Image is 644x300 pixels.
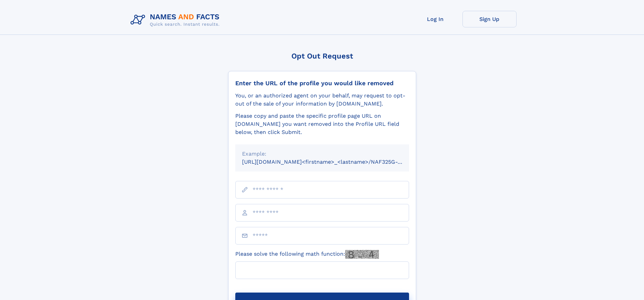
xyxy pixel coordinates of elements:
[462,11,517,27] a: Sign Up
[242,159,422,165] small: [URL][DOMAIN_NAME]<firstname>_<lastname>/NAF325G-xxxxxxxx
[408,11,462,27] a: Log In
[235,79,409,87] div: Enter the URL of the profile you would like removed
[235,250,379,259] label: Please solve the following math function:
[228,52,416,60] div: Opt Out Request
[235,92,409,108] div: You, or an authorized agent on your behalf, may request to opt-out of the sale of your informatio...
[235,112,409,136] div: Please copy and paste the specific profile page URL on [DOMAIN_NAME] you want removed into the Pr...
[128,11,225,29] img: Logo Names and Facts
[242,150,402,158] div: Example:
